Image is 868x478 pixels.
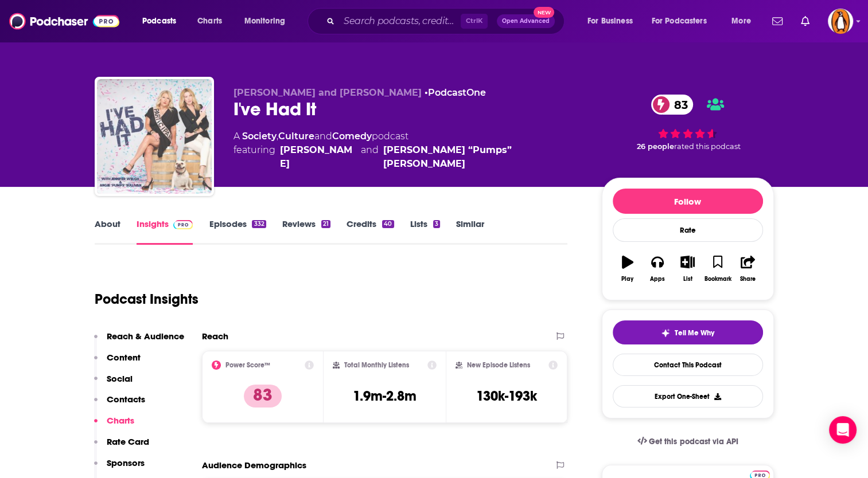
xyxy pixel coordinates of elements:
div: Bookmark [704,276,731,283]
input: Search podcasts, credits, & more... [339,12,461,30]
button: Show profile menu [828,9,853,34]
button: Social [94,373,133,394]
span: 83 [663,95,694,115]
span: Open Advanced [502,18,550,24]
button: open menu [579,12,647,30]
button: open menu [236,12,300,30]
span: For Podcasters [652,13,707,29]
a: Similar [456,218,484,245]
a: Get this podcast via API [628,428,748,456]
span: For Business [587,13,633,29]
a: Episodes332 [209,218,266,245]
div: 21 [321,220,330,228]
button: Follow [613,189,763,214]
img: Podchaser Pro [173,220,193,229]
button: Play [613,248,643,289]
button: List [672,248,702,289]
div: List [683,276,692,283]
button: Contacts [94,394,145,415]
h2: Reach [202,331,228,342]
button: Rate Card [94,436,149,457]
button: open menu [644,12,723,30]
span: and [314,131,332,142]
div: Share [740,276,756,283]
h3: 1.9m-2.8m [353,387,417,405]
img: tell me why sparkle [661,328,670,338]
p: 83 [244,385,282,408]
a: Credits40 [347,218,394,245]
p: Content [107,352,141,363]
div: 83 26 peoplerated this podcast [602,87,774,158]
span: Podcasts [142,13,176,29]
h2: Power Score™ [225,361,270,369]
div: Open Intercom Messenger [829,416,857,444]
a: Comedy [332,131,372,142]
a: Angie “Pumps” Sullivan [383,143,583,171]
div: 40 [382,220,394,228]
a: InsightsPodchaser Pro [137,218,193,245]
span: featuring [233,143,583,171]
div: Play [621,276,633,283]
a: Lists3 [410,218,440,245]
a: Show notifications dropdown [796,11,814,31]
a: Contact This Podcast [613,354,763,376]
div: 3 [433,220,440,228]
a: Reviews21 [282,218,330,245]
span: New [534,7,554,18]
button: Export One-Sheet [613,385,763,408]
button: Open AdvancedNew [497,14,555,28]
span: • [425,87,486,98]
p: Social [107,373,133,384]
span: Charts [197,13,222,29]
button: tell me why sparkleTell Me Why [613,320,763,344]
a: 83 [651,95,694,115]
p: Reach & Audience [107,331,184,342]
div: 332 [252,220,266,228]
a: PodcastOne [428,87,486,98]
div: Apps [650,276,665,283]
p: Contacts [107,394,145,405]
span: and [361,143,379,171]
span: Ctrl K [461,14,488,29]
button: Bookmark [703,248,733,289]
h1: Podcast Insights [95,291,198,308]
button: open menu [723,12,765,30]
div: Search podcasts, credits, & more... [318,8,575,34]
button: open menu [134,12,191,30]
span: Get this podcast via API [649,437,738,446]
a: Charts [190,12,229,30]
button: Charts [94,415,134,436]
div: A podcast [233,130,583,171]
a: Culture [278,131,314,142]
h2: Total Monthly Listens [344,361,409,369]
a: Show notifications dropdown [768,11,787,31]
p: Rate Card [107,436,149,447]
img: User Profile [828,9,853,34]
button: Share [733,248,762,289]
a: Jennifer Welch [280,143,357,171]
h2: New Episode Listens [467,361,530,369]
img: I've Had It [97,79,212,194]
h2: Audience Demographics [202,460,306,471]
span: Logged in as penguin_portfolio [828,9,853,34]
span: rated this podcast [674,142,741,151]
div: Rate [613,218,763,242]
button: Content [94,352,141,373]
a: About [95,218,120,245]
span: Tell Me Why [675,328,714,338]
span: 26 people [637,142,674,151]
span: [PERSON_NAME] and [PERSON_NAME] [233,87,422,98]
a: Society [242,131,277,142]
button: Reach & Audience [94,331,184,352]
img: Podchaser - Follow, Share and Rate Podcasts [9,10,119,32]
span: More [731,13,751,29]
span: , [277,131,278,142]
p: Sponsors [107,457,145,468]
h3: 130k-193k [476,387,537,405]
p: Charts [107,415,134,426]
span: Monitoring [244,13,285,29]
button: Apps [643,248,672,289]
